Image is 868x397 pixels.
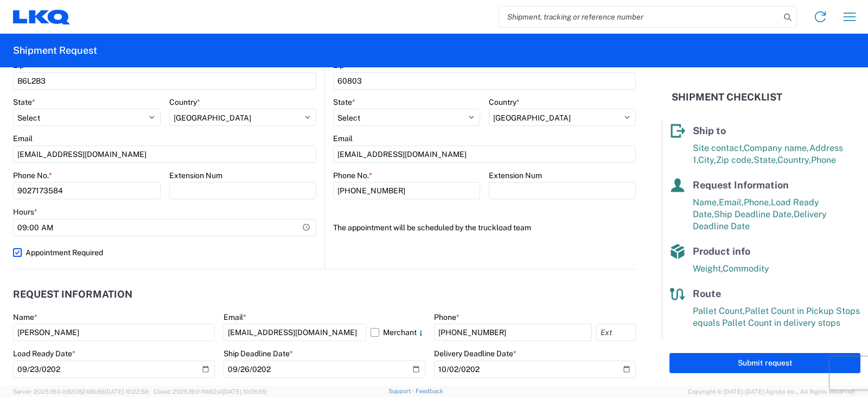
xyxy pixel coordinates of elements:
label: Email [13,134,33,143]
label: Email [333,134,353,143]
input: Ext [596,324,636,341]
span: Zip code, [716,155,754,165]
label: Country [489,97,520,107]
label: Appointment Required [13,244,316,261]
input: Shipment, tracking or reference number [499,7,780,27]
span: Country, [777,155,811,165]
span: Ship Deadline Date, [714,209,794,219]
span: State, [754,155,777,165]
label: Load Ready Date [13,349,75,358]
span: Copyright © [DATE]-[DATE] Agistix Inc., All Rights Reserved [688,387,855,396]
span: Pallet Count in Pickup Stops equals Pallet Count in delivery stops [693,306,860,328]
label: Extension Num [489,171,542,180]
span: Site contact, [693,143,744,153]
a: Support [388,388,416,394]
span: [DATE] 10:06:59 [222,388,266,395]
span: City, [698,155,716,165]
label: Phone No. [333,171,372,180]
label: Country [169,97,200,107]
label: Merchant [371,324,425,341]
label: Phone [434,312,459,322]
label: Ship Deadline Date [224,349,293,358]
span: Phone [811,155,836,165]
h2: Shipment Checklist [672,91,782,104]
span: Phone, [744,197,771,207]
span: Pallet Count, [693,306,745,316]
label: State [333,97,355,107]
span: Server: 2025.19.0-b9208248b56 [13,388,149,395]
h2: Request Information [13,289,132,300]
span: Name, [693,197,719,207]
h2: Shipment Request [13,44,97,57]
label: Email [224,312,246,322]
span: Route [693,288,721,299]
label: Phone No. [13,171,52,180]
span: [DATE] 10:22:58 [105,388,149,395]
label: Hours [13,207,37,217]
span: Client: 2025.19.0-1f462a1 [154,388,266,395]
span: Request Information [693,179,789,191]
span: Product info [693,245,750,257]
span: Commodity [723,263,769,274]
span: Weight, [693,263,723,274]
label: Name [13,312,37,322]
label: Extension Num [169,171,222,180]
a: Feedback [416,388,443,394]
span: Company name, [744,143,809,153]
label: State [13,97,35,107]
label: Delivery Deadline Date [434,349,516,358]
span: Ship to [693,125,726,136]
button: Submit request [669,353,860,373]
span: Email, [719,197,744,207]
label: The appointment will be scheduled by the truckload team [333,219,531,236]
